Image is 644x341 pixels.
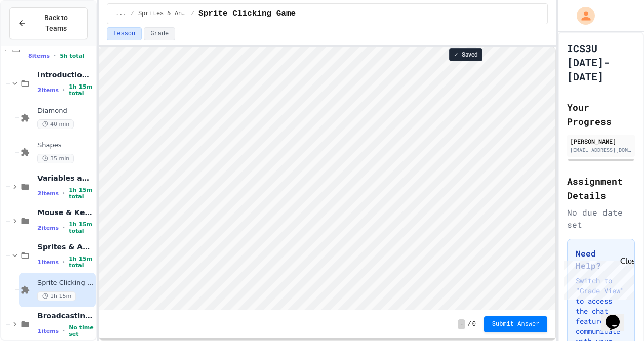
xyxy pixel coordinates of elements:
span: • [63,258,65,266]
h2: Your Progress [567,100,635,129]
h3: Need Help? [576,247,626,272]
div: No due date set [567,206,635,231]
span: • [63,327,65,335]
button: Grade [144,27,175,40]
div: [PERSON_NAME] [570,137,632,146]
span: 35 min [37,154,74,163]
span: / [131,10,134,18]
span: 5h total [60,53,85,59]
iframe: Snap! Programming Environment [99,47,555,310]
span: - [458,319,465,329]
span: 1h 15m total [69,221,94,234]
span: Sprite Clicking Game [37,279,94,287]
iframe: chat widget [560,257,634,300]
span: 2 items [37,87,59,94]
span: • [54,52,56,60]
span: • [63,224,65,232]
span: Sprites & Animation [37,242,94,251]
span: • [63,189,65,197]
span: 8 items [28,53,50,59]
span: Mouse & Keyboard [37,208,94,217]
button: Submit Answer [484,316,548,332]
span: 1h 15m total [69,187,94,200]
span: ✓ [454,51,459,59]
span: 1h 15m total [69,83,94,97]
span: 1h 15m [37,291,76,301]
span: 40 min [37,119,74,129]
span: 2 items [37,225,59,231]
span: Introduction to Snap [37,70,94,79]
span: / [467,320,471,328]
h1: ICS3U [DATE]-[DATE] [567,41,635,83]
span: Broadcasting & Cloning [37,311,94,320]
span: Saved [462,51,478,59]
span: 1 items [37,328,59,334]
span: No time set [69,324,94,337]
div: Chat with us now!Close [4,4,70,64]
h2: Assignment Details [567,174,635,202]
button: Back to Teams [9,7,88,39]
div: My Account [566,4,597,27]
span: Sprites & Animation [138,10,187,18]
span: ... [115,10,127,18]
span: Variables and Blocks [37,174,94,183]
span: Shapes [37,141,94,150]
span: 1 items [37,259,59,266]
span: 1h 15m total [69,255,94,269]
iframe: chat widget [601,301,634,331]
span: Submit Answer [492,320,540,328]
span: 2 items [37,190,59,197]
span: Back to Teams [33,13,79,34]
span: 0 [472,320,476,328]
span: • [63,86,65,94]
span: Diamond [37,107,94,115]
button: Lesson [107,27,142,40]
span: Sprite Clicking Game [198,8,296,20]
div: [EMAIL_ADDRESS][DOMAIN_NAME] [570,146,632,154]
span: / [191,10,194,18]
